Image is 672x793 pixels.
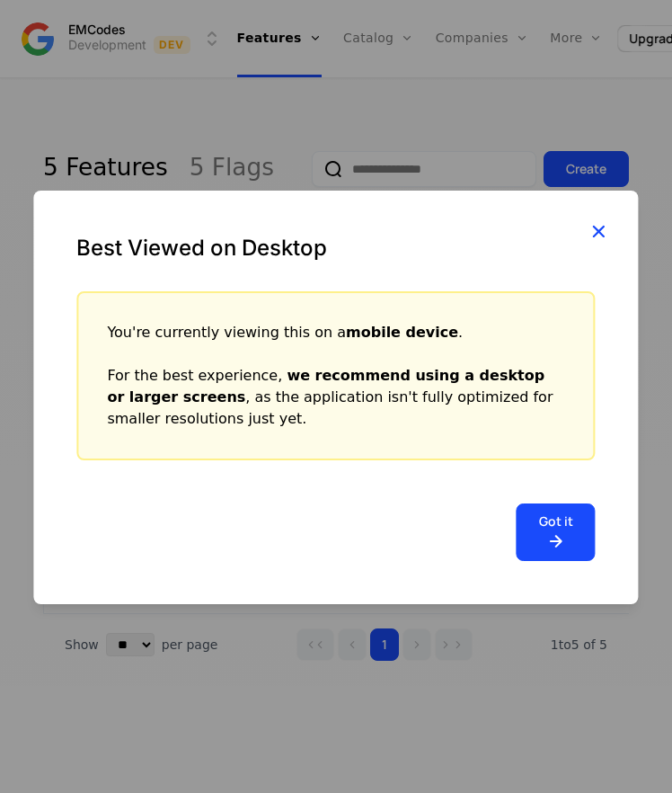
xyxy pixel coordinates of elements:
[107,322,564,430] div: You're currently viewing this on a . For the best experience, , as the application isn't fully op...
[76,234,595,263] div: Best Viewed on Desktop
[517,503,596,561] button: Got it
[107,367,544,405] strong: we recommend using a desktop or larger screens
[346,324,458,341] strong: mobile device
[539,530,573,552] i: arrow-right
